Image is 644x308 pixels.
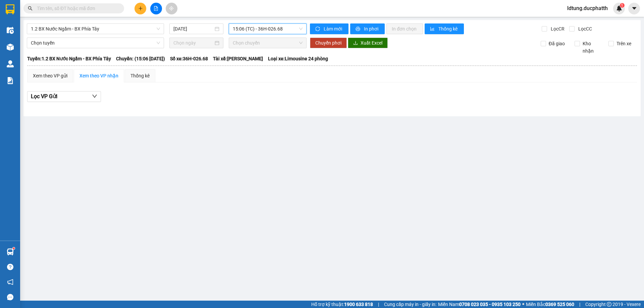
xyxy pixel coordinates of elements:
[7,264,13,270] span: question-circle
[616,5,622,11] img: icon-new-feature
[324,25,343,33] span: Làm mới
[526,301,574,308] span: Miền Bắc
[614,40,634,47] span: Trên xe
[150,3,162,14] button: file-add
[364,25,379,33] span: In phơi
[31,38,160,48] span: Chọn tuyến
[169,6,174,11] span: aim
[438,301,521,308] span: Miền Nam
[576,25,593,33] span: Lọc CC
[546,40,568,47] span: Đã giao
[7,294,13,300] span: message
[438,25,459,33] span: Thống kê
[7,77,14,84] img: solution-icon
[7,27,14,34] img: warehouse-icon
[31,24,160,34] span: 1.2 BX Nước Ngầm - BX Phía Tây
[378,301,379,308] span: |
[310,23,348,34] button: syncLàm mới
[154,6,158,11] span: file-add
[344,302,373,307] strong: 1900 633 818
[621,3,623,8] span: 1
[548,25,566,33] span: Lọc CR
[562,4,613,12] span: ldtung.ducphatth
[628,3,640,14] button: caret-down
[579,301,580,308] span: |
[13,247,15,249] sup: 1
[130,72,150,79] div: Thống kê
[135,3,146,14] button: plus
[425,23,464,34] button: bar-chartThống kê
[384,301,436,308] span: Cung cấp máy in - giấy in:
[580,40,603,55] span: Kho nhận
[138,6,143,11] span: plus
[620,3,625,8] sup: 1
[607,302,611,307] span: copyright
[459,302,521,307] strong: 0708 023 035 - 0935 103 250
[7,248,14,255] img: warehouse-icon
[7,44,14,51] img: warehouse-icon
[92,94,97,99] span: down
[173,39,213,47] input: Chọn ngày
[7,279,13,285] span: notification
[315,26,321,32] span: sync
[213,55,263,62] span: Tài xế: [PERSON_NAME]
[356,26,361,32] span: printer
[233,24,303,34] span: 15:06 (TC) - 36H-026.68
[27,91,101,102] button: Lọc VP Gửi
[170,55,208,62] span: Số xe: 36H-026.68
[522,303,524,306] span: ⚪️
[166,3,177,14] button: aim
[33,72,67,79] div: Xem theo VP gửi
[116,55,165,62] span: Chuyến: (15:06 [DATE])
[310,38,347,48] button: Chuyển phơi
[545,302,574,307] strong: 0369 525 060
[31,92,57,101] span: Lọc VP Gửi
[268,55,328,62] span: Loại xe: Limousine 24 phòng
[173,25,213,33] input: 13/09/2025
[350,23,385,34] button: printerIn phơi
[79,72,118,79] div: Xem theo VP nhận
[386,23,423,34] button: In đơn chọn
[27,56,111,61] b: Tuyến: 1.2 BX Nước Ngầm - BX Phía Tây
[7,60,14,67] img: warehouse-icon
[6,4,14,14] img: logo-vxr
[233,38,303,48] span: Chọn chuyến
[37,5,116,12] input: Tìm tên, số ĐT hoặc mã đơn
[430,26,436,32] span: bar-chart
[311,301,373,308] span: Hỗ trợ kỹ thuật:
[348,38,388,48] button: downloadXuất Excel
[28,6,33,11] span: search
[631,5,637,11] span: caret-down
